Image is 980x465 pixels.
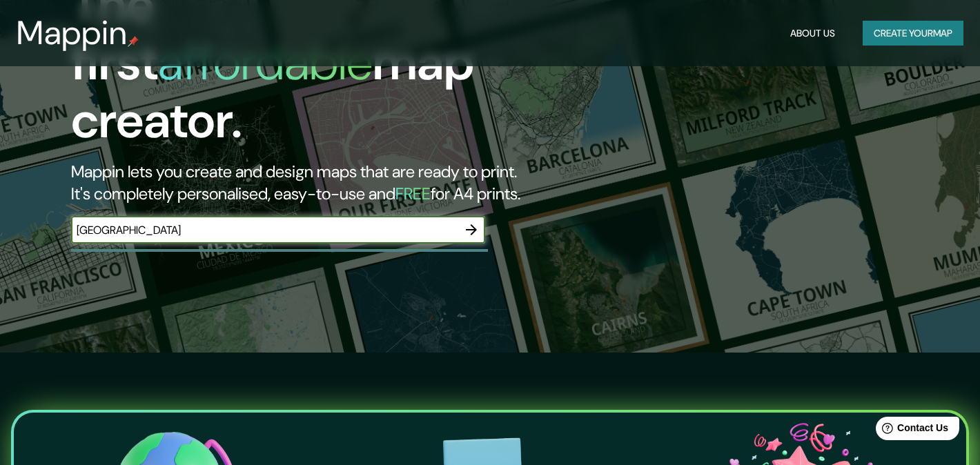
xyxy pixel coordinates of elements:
iframe: Help widget launcher [857,411,965,450]
input: Choose your favourite place [71,222,458,238]
h2: Mappin lets you create and design maps that are ready to print. It's completely personalised, eas... [71,161,561,205]
h5: FREE [395,183,431,204]
h3: Mappin [17,14,128,52]
button: Create yourmap [863,21,963,46]
img: mappin-pin [128,36,139,47]
button: About Us [785,21,841,46]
